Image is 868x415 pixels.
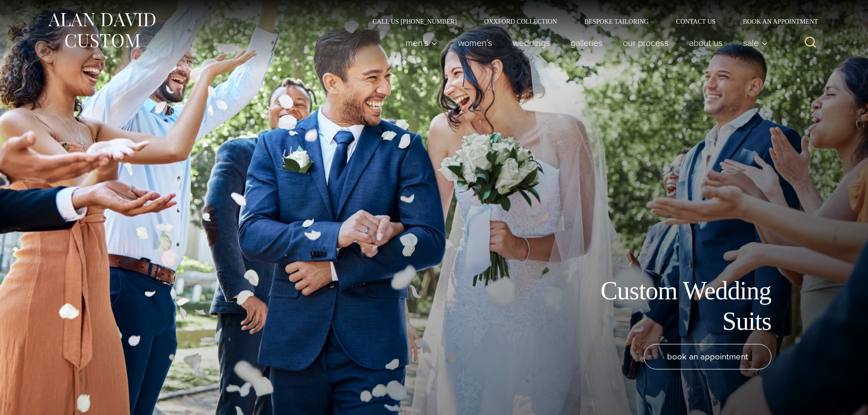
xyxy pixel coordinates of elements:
[406,38,437,47] span: Men’s
[743,38,768,47] span: Sale
[395,34,772,52] nav: Primary Navigation
[566,276,771,337] h1: Custom Wedding Suits
[644,344,771,369] a: book an appointment
[470,18,570,25] a: Oxxford Collection
[667,350,748,363] span: book an appointment
[447,34,502,52] a: Women’s
[612,34,678,52] a: Our Process
[663,18,729,25] a: Contact Us
[359,18,822,25] nav: Secondary Navigation
[502,34,560,52] a: weddings
[359,18,471,25] a: Call Us [PHONE_NUMBER]
[47,10,156,51] img: Alan David Custom
[800,32,822,54] button: View Search Form
[678,34,733,52] a: About Us
[570,18,662,25] a: Bespoke Tailoring
[729,18,821,25] a: Book an Appointment
[560,34,612,52] a: Galleries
